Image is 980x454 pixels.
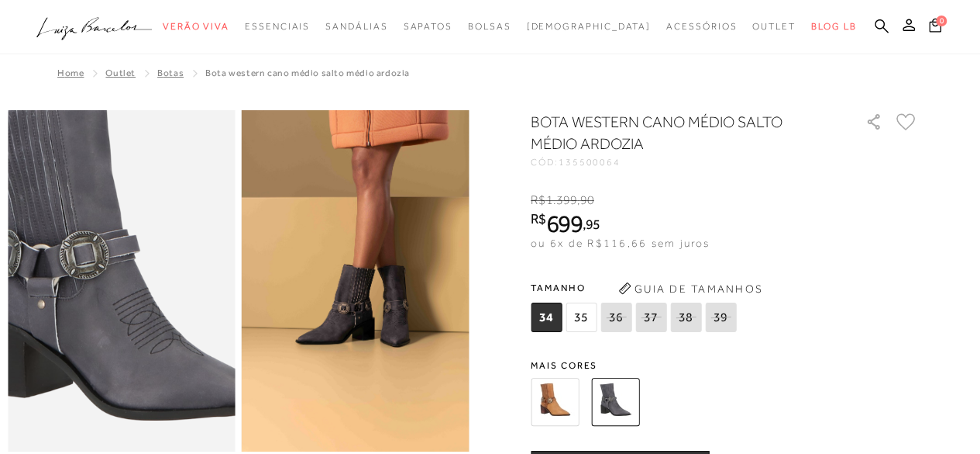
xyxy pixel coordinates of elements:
[468,21,511,32] span: Bolsas
[245,12,310,41] a: categoryNavScreenReaderText
[531,193,545,207] i: R$
[811,21,856,32] span: BLOG LB
[325,12,387,41] a: categoryNavScreenReaderText
[531,212,546,226] i: R$
[670,303,701,332] span: 38
[105,68,136,78] a: Outlet
[468,12,511,41] a: categoryNavScreenReaderText
[613,276,768,301] button: Guia de Tamanhos
[924,17,946,38] button: 0
[600,303,631,332] span: 36
[705,303,736,332] span: 39
[531,237,710,249] span: ou 6x de R$116,66 sem juros
[245,21,310,32] span: Essenciais
[531,303,562,332] span: 34
[635,303,666,332] span: 37
[586,216,600,232] span: 95
[546,210,583,237] span: 699
[545,193,577,207] span: 1.399
[57,68,84,78] a: Home
[579,193,593,207] span: 90
[752,12,796,41] a: categoryNavScreenReaderText
[583,217,600,231] i: ,
[531,361,918,370] span: Mais cores
[531,158,841,167] div: CÓD:
[163,21,229,32] span: Verão Viva
[666,12,737,41] a: categoryNavScreenReaderText
[403,12,452,41] a: categoryNavScreenReaderText
[526,21,651,32] span: [DEMOGRAPHIC_DATA]
[559,157,621,168] span: 135500064
[163,12,229,41] a: categoryNavScreenReaderText
[566,303,597,332] span: 35
[752,21,796,32] span: Outlet
[666,21,737,32] span: Acessórios
[811,12,856,41] a: BLOG LB
[577,193,594,207] i: ,
[936,16,947,26] span: 0
[531,276,740,300] span: Tamanho
[531,378,579,426] img: BOTA WESTERN CANO MÉDIO SALTO MÉDIO AMARULA
[242,110,469,452] img: image
[403,21,452,32] span: Sapatos
[157,68,184,78] a: Botas
[526,12,651,41] a: noSubCategoriesText
[325,21,387,32] span: Sandálias
[591,378,639,426] img: BOTA WESTERN CANO MÉDIO SALTO MÉDIO ARDOZIA
[205,68,410,78] span: BOTA WESTERN CANO MÉDIO SALTO MÉDIO ARDOZIA
[531,111,821,154] h1: BOTA WESTERN CANO MÉDIO SALTO MÉDIO ARDOZIA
